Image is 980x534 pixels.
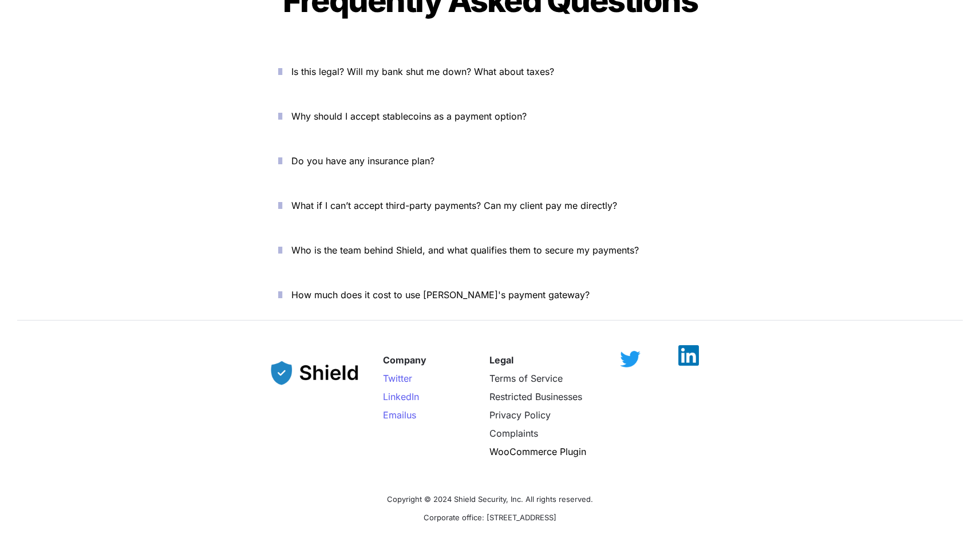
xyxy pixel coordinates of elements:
[291,110,527,122] span: Why should I accept stablecoins as a payment option?
[406,409,416,421] span: us
[291,155,434,167] span: Do you have any insurance plan?
[291,244,639,256] span: Who is the team behind Shield, and what qualifies them to secure my payments?
[291,289,590,300] span: How much does it cost to use [PERSON_NAME]'s payment gateway?
[489,428,538,439] a: Complaints
[489,391,582,402] a: Restricted Businesses
[489,354,513,366] strong: Legal
[383,409,416,421] a: Emailus
[291,66,554,77] span: Is this legal? Will my bank shut me down? What about taxes?
[261,277,719,313] button: How much does it cost to use [PERSON_NAME]'s payment gateway?
[261,232,719,268] button: Who is the team behind Shield, and what qualifies them to secure my payments?
[261,98,719,134] button: Why should I accept stablecoins as a payment option?
[424,513,556,522] span: Corporate office: [STREET_ADDRESS]
[489,446,586,457] a: WooCommerce Plugin
[387,495,593,504] span: Copyright © 2024 Shield Security, Inc. All rights reserved.
[489,373,563,384] a: Terms of Service
[383,409,406,421] span: Email
[261,54,719,89] button: Is this legal? Will my bank shut me down? What about taxes?
[291,200,617,211] span: What if I can’t accept third-party payments? Can my client pay me directly?
[489,409,551,421] a: Privacy Policy
[383,391,419,402] a: LinkedIn
[383,354,426,366] strong: Company
[383,373,412,384] a: Twitter
[261,143,719,179] button: Do you have any insurance plan?
[261,188,719,223] button: What if I can’t accept third-party payments? Can my client pay me directly?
